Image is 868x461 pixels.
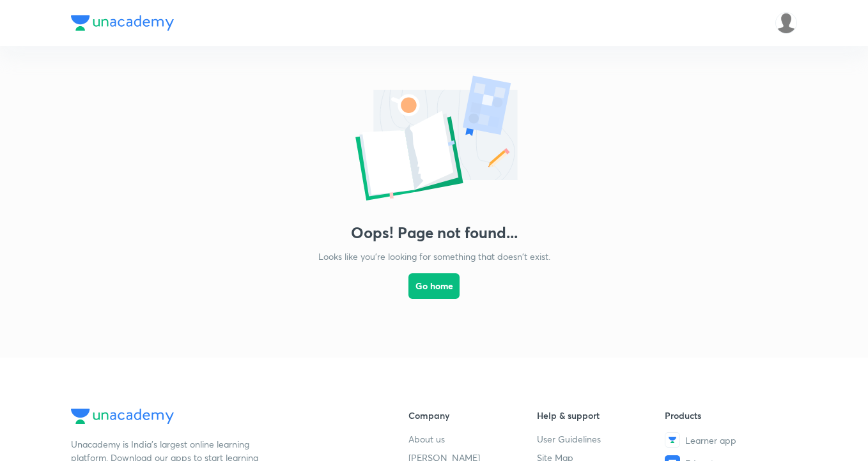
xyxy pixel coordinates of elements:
img: Learner app [665,432,680,448]
h6: Products [665,409,793,422]
button: Go home [408,273,460,299]
img: error [306,72,562,208]
p: Looks like you're looking for something that doesn't exist. [318,250,550,263]
h6: Help & support [537,409,665,422]
a: User Guidelines [537,432,665,446]
img: Ajit [775,12,797,34]
img: Company Logo [71,15,174,31]
h6: Company [408,409,537,422]
a: Go home [408,263,460,332]
span: Learner app [685,434,736,447]
h3: Oops! Page not found... [351,223,518,242]
img: Company Logo [71,409,174,424]
a: Learner app [665,432,793,448]
a: About us [408,432,537,446]
a: Company Logo [71,409,368,427]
